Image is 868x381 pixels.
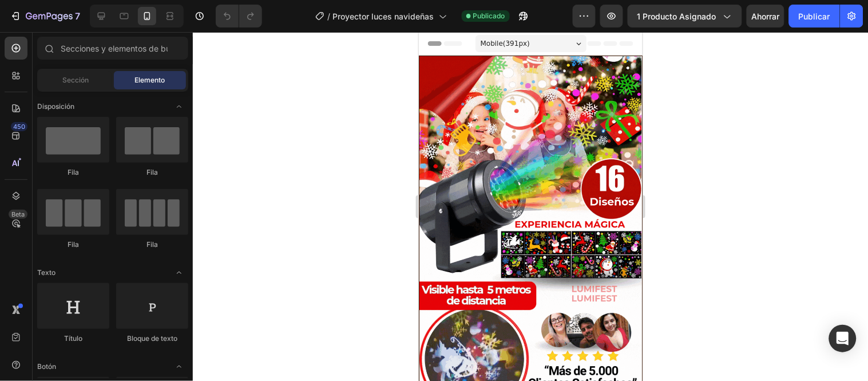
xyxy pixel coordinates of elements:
font: Beta [11,210,25,218]
span: Abrir palanca [170,358,188,376]
font: Título [64,334,82,343]
font: Texto [37,268,56,277]
font: / [328,11,331,21]
font: Publicar [799,11,830,21]
font: Fila [68,168,79,176]
font: Proyector luces navideñas [333,11,434,21]
font: 7 [75,10,80,22]
font: Fila [146,240,158,249]
button: Ahorrar [747,5,784,28]
div: Abrir Intercom Messenger [829,325,857,352]
span: Abrir palanca [170,264,188,282]
iframe: Área de diseño [419,32,643,381]
font: Bloque de texto [127,334,177,343]
font: Disposición [37,102,74,111]
button: 7 [5,5,85,28]
font: 1 producto asignado [637,11,716,21]
button: Publicar [789,5,840,28]
font: Fila [146,168,158,176]
button: 1 producto asignado [628,5,742,28]
div: Deshacer/Rehacer [216,5,262,28]
span: Abrir palanca [170,97,188,116]
font: 450 [13,123,25,131]
font: Botón [37,362,56,371]
font: Sección [62,76,89,84]
font: Ahorrar [752,11,780,21]
font: Fila [68,240,79,249]
font: Publicado [473,11,505,20]
input: Secciones y elementos de búsqueda [37,37,188,60]
font: Elemento [135,76,165,84]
